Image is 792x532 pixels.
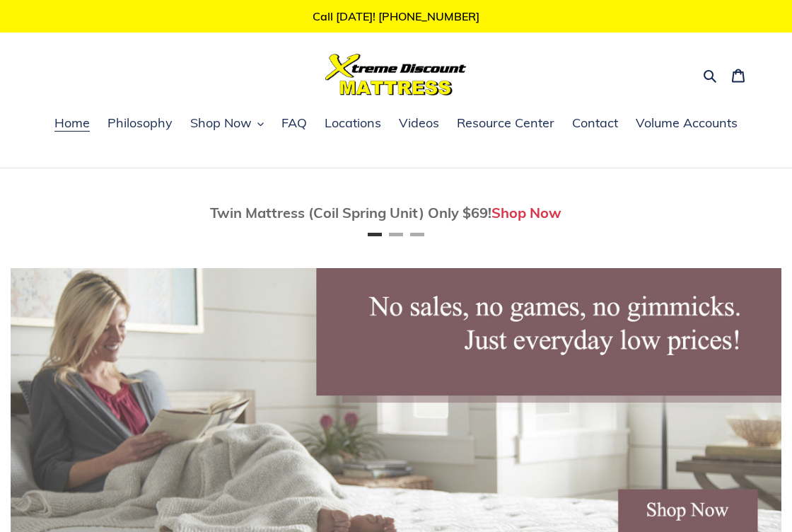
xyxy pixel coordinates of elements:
[54,115,90,132] span: Home
[47,113,97,134] a: Home
[389,233,403,236] button: Page 2
[457,115,554,132] span: Resource Center
[450,113,561,134] a: Resource Center
[572,115,618,132] span: Contact
[100,113,180,134] a: Philosophy
[392,113,446,134] a: Videos
[491,204,561,221] a: Shop Now
[107,115,173,132] span: Philosophy
[183,113,271,134] button: Shop Now
[629,113,745,134] a: Volume Accounts
[281,115,307,132] span: FAQ
[565,113,625,134] a: Contact
[325,54,467,96] img: Xtreme Discount Mattress
[325,115,381,132] span: Locations
[318,113,388,134] a: Locations
[399,115,439,132] span: Videos
[636,115,738,132] span: Volume Accounts
[368,233,382,236] button: Page 1
[210,204,491,221] span: Twin Mattress (Coil Spring Unit) Only $69!
[410,233,424,236] button: Page 3
[190,115,252,132] span: Shop Now
[274,113,314,134] a: FAQ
